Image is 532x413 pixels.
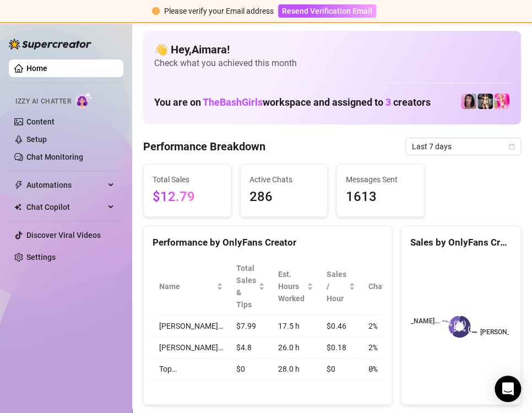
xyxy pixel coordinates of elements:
[26,231,101,240] a: Discover Viral Videos
[410,235,512,250] div: Sales by OnlyFans Creator
[320,316,362,337] td: $0.46
[508,143,515,150] span: calendar
[153,337,230,358] td: [PERSON_NAME]…
[249,173,319,186] span: Active Chats
[26,135,47,144] a: Setup
[320,358,362,380] td: $0
[75,92,93,108] img: AI Chatter
[26,117,55,126] a: Content
[26,198,105,216] span: Chat Copilot
[386,96,391,108] span: 3
[494,94,509,109] img: Top
[384,317,439,325] text: [PERSON_NAME]…
[26,64,47,73] a: Home
[26,253,56,262] a: Settings
[327,268,346,305] span: Sales / Hour
[152,7,160,15] span: exclamation-circle
[346,173,415,186] span: Messages Sent
[495,376,521,402] div: Open Intercom Messenger
[272,316,320,337] td: 17.5 h
[272,337,320,358] td: 26.0 h
[362,258,455,316] th: Chat Conversion
[230,258,272,316] th: Total Sales & Tips
[153,187,222,208] span: $12.79
[236,262,256,311] span: Total Sales & Tips
[14,203,21,211] img: Chat Copilot
[153,258,230,316] th: Name
[249,187,319,208] span: 286
[154,42,510,57] h4: 👋 Hey, Aimara !
[461,94,476,109] img: Valeria
[203,96,263,108] span: TheBashGirls
[412,138,514,155] span: Last 7 days
[153,173,222,186] span: Total Sales
[153,316,230,337] td: [PERSON_NAME]…
[230,316,272,337] td: $7.99
[26,176,105,194] span: Automations
[154,57,510,69] span: Check what you achieved this month
[230,337,272,358] td: $4.8
[320,258,362,316] th: Sales / Hour
[143,139,265,154] h4: Performance Breakdown
[368,341,386,354] span: 2 %
[477,94,493,109] img: Bonnie
[368,320,386,332] span: 2 %
[154,96,431,108] h1: You are on workspace and assigned to creators
[368,280,439,292] span: Chat Conversion
[278,4,376,18] button: Resend Verification Email
[320,337,362,358] td: $0.18
[26,153,83,161] a: Chat Monitoring
[14,181,23,189] span: thunderbolt
[346,187,415,208] span: 1613
[15,96,71,107] span: Izzy AI Chatter
[9,39,91,50] img: logo-BBDzfeDw.svg
[230,358,272,380] td: $0
[153,358,230,380] td: Top…
[282,7,372,15] span: Resend Verification Email
[159,280,214,292] span: Name
[272,358,320,380] td: 28.0 h
[368,363,386,375] span: 0 %
[164,5,274,17] div: Please verify your Email address
[278,268,305,305] div: Est. Hours Worked
[153,235,383,250] div: Performance by OnlyFans Creator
